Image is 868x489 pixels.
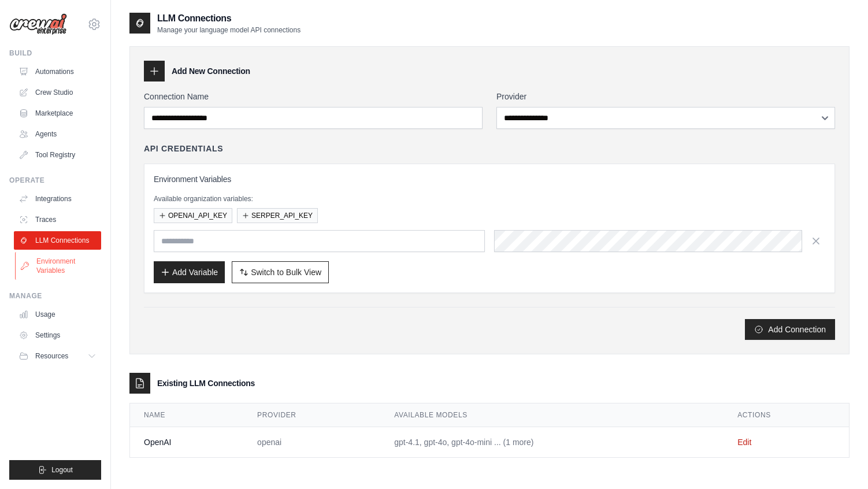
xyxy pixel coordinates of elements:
th: Available Models [380,403,724,427]
a: Tool Registry [14,146,101,164]
th: Name [130,403,243,427]
a: Environment Variables [15,252,102,280]
p: Manage your language model API connections [157,25,301,35]
a: LLM Connections [14,231,101,250]
button: Switch to Bulk View [232,261,329,283]
a: Integrations [14,190,101,208]
label: Connection Name [144,91,483,102]
a: Traces [14,210,101,229]
span: Logout [51,465,73,475]
span: Resources [35,351,68,361]
a: Usage [14,305,101,324]
h2: LLM Connections [157,12,301,25]
div: Operate [9,176,101,185]
p: Available organization variables: [154,194,825,203]
button: Add Connection [745,319,835,340]
a: Automations [14,62,101,81]
button: Logout [9,460,101,480]
td: openai [243,427,380,458]
button: SERPER_API_KEY [237,208,318,223]
a: Marketplace [14,104,101,123]
button: Resources [14,347,101,365]
img: Logo [9,13,67,35]
button: Add Variable [154,261,225,283]
span: Switch to Bulk View [251,266,321,278]
th: Provider [243,403,380,427]
a: Crew Studio [14,83,101,102]
a: Edit [737,438,751,447]
a: Agents [14,125,101,143]
a: Settings [14,326,101,344]
h3: Add New Connection [172,65,250,77]
h3: Existing LLM Connections [157,377,255,389]
button: OPENAI_API_KEY [154,208,232,223]
h3: Environment Variables [154,173,825,185]
div: Manage [9,291,101,301]
h4: API Credentials [144,143,223,154]
label: Provider [496,91,835,102]
div: Build [9,49,101,58]
td: OpenAI [130,427,243,458]
td: gpt-4.1, gpt-4o, gpt-4o-mini ... (1 more) [380,427,724,458]
th: Actions [724,403,849,427]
